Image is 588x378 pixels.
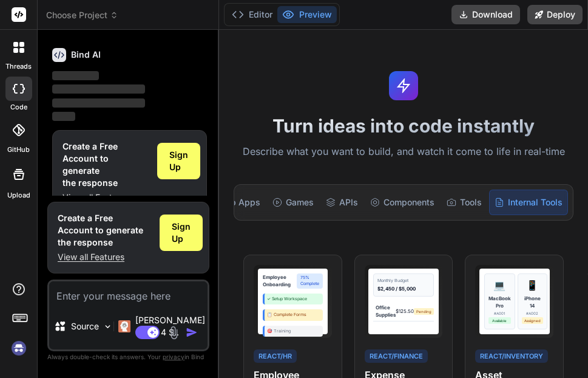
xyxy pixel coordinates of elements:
[135,314,205,338] p: [PERSON_NAME] 4 S..
[47,351,209,363] p: Always double-check its answers. Your in Bind
[52,71,99,80] span: ‌
[365,190,439,215] div: Components
[58,212,150,249] h1: Create a Free Account to generate the response
[414,308,434,315] div: Pending
[186,326,198,338] img: icon
[63,140,147,189] h1: Create a Free Account to generate the response
[263,273,297,288] div: Employee Onboarding
[7,190,30,201] label: Upload
[52,98,145,108] span: ‌
[5,61,32,72] label: threads
[522,295,543,309] div: iPhone 14
[226,115,581,137] h1: Turn ideas into code instantly
[268,190,319,215] div: Games
[297,273,323,289] div: 75% Complete
[321,190,363,215] div: APIs
[442,190,487,215] div: Tools
[489,190,568,215] div: Internal Tools
[263,326,323,337] div: 🎯 Training
[493,278,505,292] div: 💻
[8,338,29,359] img: signin
[376,304,396,318] div: Office Supplies
[118,320,130,332] img: Claude 4 Sonnet
[163,353,184,360] span: privacy
[52,112,75,121] span: ‌
[169,149,188,173] span: Sign Up
[103,321,113,332] img: Pick Models
[71,49,101,61] h6: Bind AI
[263,294,323,305] div: ✓ Setup Workspace
[71,320,99,332] p: Source
[488,311,511,316] div: #A001
[451,5,520,24] button: Download
[522,311,543,316] div: #A002
[7,145,30,155] label: GitHub
[377,285,430,292] div: $2,450 / $5,000
[526,278,538,292] div: 📱
[52,84,145,94] span: ‌
[475,349,548,363] div: React/Inventory
[63,191,147,204] p: View all Features
[254,349,297,363] div: React/HR
[227,6,277,23] button: Editor
[396,308,414,315] div: $125.50
[167,326,181,340] img: attachment
[522,317,543,324] div: Assigned
[10,102,27,112] label: code
[488,317,511,324] div: Available
[277,6,337,23] button: Preview
[226,144,581,160] p: Describe what you want to build, and watch it come to life in real-time
[263,309,323,321] div: 📋 Complete Forms
[46,9,118,21] span: Choose Project
[365,349,428,363] div: React/Finance
[172,221,191,245] span: Sign Up
[58,251,150,263] p: View all Features
[377,278,430,284] div: Monthly Budget
[527,5,583,24] button: Deploy
[488,295,511,309] div: MacBook Pro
